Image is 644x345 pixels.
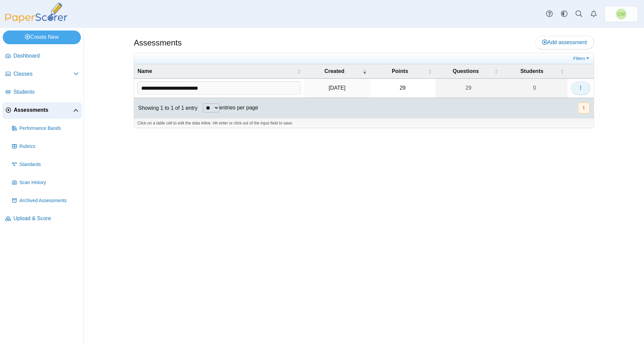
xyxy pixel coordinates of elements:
[9,175,82,191] a: Scan History
[297,68,301,75] span: Name : Activate to sort
[9,139,82,155] a: Rubrics
[3,30,81,44] a: Create New
[329,85,345,91] time: Sep 12, 2025 at 10:45 AM
[13,70,73,78] span: Classes
[3,84,82,100] a: Students
[14,106,73,114] span: Assessments
[3,66,82,82] a: Classes
[19,125,79,132] span: Performance Bands
[134,98,198,118] div: Showing 1 to 1 of 1 entry
[604,6,638,22] a: Christine Munzer
[3,211,82,227] a: Upload & Score
[9,193,82,209] a: Archived Assessments
[370,79,435,98] td: 29
[501,79,568,97] a: 0
[535,36,594,49] a: Add assessment
[578,102,590,113] button: 1
[9,157,82,173] a: Standards
[3,3,70,23] img: PaperScorer
[3,102,82,118] a: Assessments
[373,68,427,75] span: Points
[9,120,82,137] a: Performance Bands
[19,161,79,168] span: Standards
[439,68,493,75] span: Questions
[138,68,296,75] span: Name
[19,197,79,204] span: Archived Assessments
[13,88,79,96] span: Students
[542,39,587,45] span: Add assessment
[134,37,182,49] h1: Assessments
[494,68,498,75] span: Questions : Activate to sort
[616,9,627,19] span: Christine Munzer
[618,12,625,16] span: Christine Munzer
[560,68,564,75] span: Students : Activate to sort
[134,118,594,128] div: Click on a table cell to edit the data inline. Hit enter or click out of the input field to save.
[3,48,82,64] a: Dashboard
[13,52,79,60] span: Dashboard
[219,105,258,110] label: entries per page
[19,179,79,186] span: Scan History
[428,68,432,75] span: Points : Activate to sort
[19,143,79,150] span: Rubrics
[13,215,79,222] span: Upload & Score
[577,102,590,113] nav: pagination
[363,68,367,75] span: Created : Activate to remove sorting
[505,68,559,75] span: Students
[586,7,601,21] a: Alerts
[3,18,70,24] a: PaperScorer
[572,55,592,62] a: Filters
[435,79,502,97] a: 29
[308,68,361,75] span: Created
